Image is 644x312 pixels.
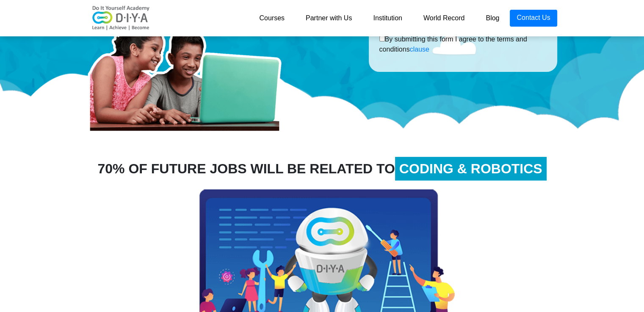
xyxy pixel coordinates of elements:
a: Contact Us [510,10,557,27]
img: home-prod.png [87,10,290,133]
a: clause [410,46,429,53]
a: World Record [413,10,475,27]
div: 70% OF FUTURE JOBS WILL BE RELATED TO [81,159,564,179]
a: Blog [475,10,510,27]
a: Partner with Us [295,10,362,27]
a: Institution [362,10,412,27]
a: Courses [249,10,295,27]
img: logo-v2.png [87,5,155,31]
div: By submitting this form I agree to the terms and conditions [379,34,547,55]
span: CODING & ROBOTICS [395,157,547,181]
